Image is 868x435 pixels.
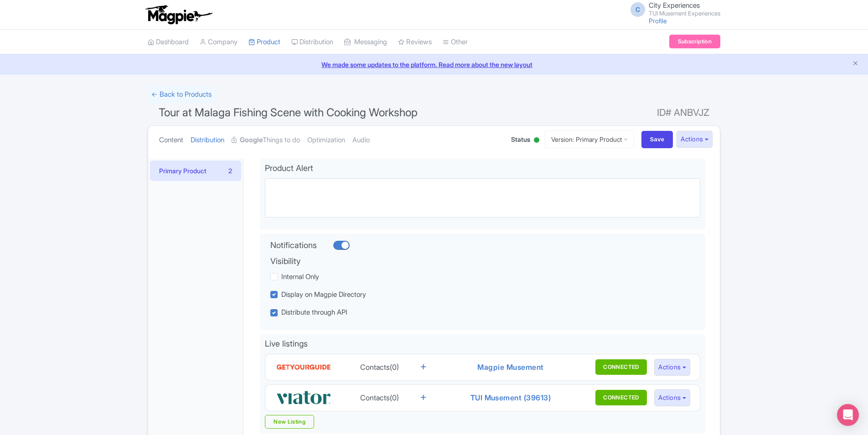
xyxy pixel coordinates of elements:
[654,389,690,406] button: Actions
[281,308,347,316] span: Distribute through API
[265,339,700,348] h4: Live listings
[649,1,700,10] span: City Experiences
[654,359,690,376] button: Actions
[5,60,863,69] a: We made some updates to the platform. Read more about the new layout
[398,30,432,55] a: Reviews
[625,2,720,16] a: C City Experiences TUI Musement Experiences
[291,30,333,55] a: Distribution
[630,2,645,17] span: C
[649,17,667,25] a: Profile
[307,126,345,155] a: Optimization
[143,5,214,25] img: logo-ab69f6fb50320c5b225c76a69d11143b.png
[473,358,548,377] a: Magpie Musement
[265,164,700,173] h4: Product Alert
[641,131,673,148] input: Save
[270,257,658,266] h4: Visibility
[232,126,300,155] a: GoogleThings to do
[349,392,411,403] div: Contacts(0)
[511,135,530,144] span: Status
[545,130,634,148] a: Version: Primary Product
[240,135,263,145] strong: Google
[270,239,317,251] label: Notifications
[150,161,241,181] a: Primary Product2
[281,290,366,299] span: Display on Magpie Directory
[276,358,331,376] img: GetYourGuide
[148,30,189,55] a: Dashboard
[248,30,280,55] a: Product
[159,106,418,119] span: Tour at Malaga Fishing Scene with Cooking Workshop
[443,30,468,55] a: Other
[595,359,647,375] button: Contacts(0) Magpie Musement
[148,86,215,104] a: ← Back to Products
[837,404,859,426] div: Open Intercom Messenger
[657,104,709,122] span: ID# ANBVJZ
[349,362,411,373] div: Contacts(0)
[677,131,713,148] button: Actions
[200,30,238,55] a: Company
[852,59,859,69] button: Close announcement
[344,30,387,55] a: Messaging
[595,390,647,405] button: Contacts(0) TUI Musement (39613)
[276,388,331,407] img: Viator
[466,388,555,407] a: TUI Musement (39613)
[532,134,541,148] div: Active
[669,35,720,48] a: Subscription
[281,272,319,281] span: Internal Only
[159,126,183,155] a: Content
[649,10,720,16] small: TUI Musement Experiences
[265,415,314,429] a: New Listing
[191,126,224,155] a: Distribution
[352,126,370,155] a: Audio
[228,166,232,176] div: 2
